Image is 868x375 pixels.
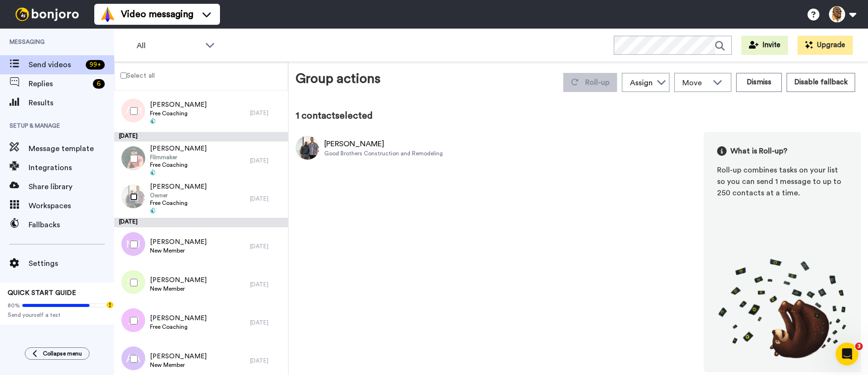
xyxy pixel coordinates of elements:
div: [DATE] [250,281,283,288]
span: Send yourself a test [8,311,107,319]
div: [DATE] [250,357,283,365]
span: [PERSON_NAME] [150,275,207,285]
div: [PERSON_NAME] [324,138,443,150]
span: Replies [29,78,89,90]
button: Invite [741,36,788,55]
div: [DATE] [114,218,288,227]
button: Upgrade [798,36,853,55]
span: [PERSON_NAME] [150,144,207,153]
div: [DATE] [250,243,283,250]
div: 1 contact selected [296,109,861,122]
span: Integrations [29,162,114,173]
span: Send videos [29,59,82,71]
div: Roll-up combines tasks on your list so you can send 1 message to up to 250 contacts at a time. [717,164,848,199]
span: [PERSON_NAME] [150,100,207,110]
span: [PERSON_NAME] [150,182,207,192]
span: Filmmaker [150,153,207,161]
span: Video messaging [121,8,193,21]
span: Workspaces [29,200,114,212]
span: QUICK START GUIDE [8,290,76,296]
button: Roll-up [563,73,617,92]
span: [PERSON_NAME] [150,352,207,361]
span: New Member [150,361,207,369]
span: Message template [29,143,114,154]
div: Tooltip anchor [106,301,114,309]
span: [PERSON_NAME] [150,237,207,247]
span: 80% [8,302,20,309]
span: What is Roll-up? [730,145,788,157]
input: Select all [120,72,127,79]
div: [DATE] [114,132,288,142]
span: Free Coaching [150,199,207,207]
span: 3 [855,343,863,350]
span: Free Coaching [150,323,207,331]
label: Select all [115,70,155,81]
span: New Member [150,247,207,254]
div: [DATE] [250,109,283,117]
div: [DATE] [250,157,283,164]
img: Image of Jamon Buford [296,136,319,160]
div: 6 [93,79,105,89]
span: Settings [29,258,114,269]
span: Collapse menu [43,350,82,357]
img: joro-roll.png [717,258,848,359]
button: Dismiss [736,73,782,92]
span: Share library [29,181,114,193]
span: [PERSON_NAME] [150,314,207,323]
img: vm-color.svg [100,7,115,22]
div: [DATE] [250,319,283,326]
span: New Member [150,285,207,293]
span: Free Coaching [150,110,207,117]
span: All [137,40,200,51]
button: Collapse menu [25,347,90,360]
span: Fallbacks [29,219,114,231]
iframe: Intercom live chat [836,343,858,365]
div: Assign [630,77,653,89]
img: bj-logo-header-white.svg [11,8,83,21]
div: [DATE] [250,195,283,203]
button: Disable fallback [787,73,855,92]
div: Group actions [296,69,380,92]
span: Roll-up [585,79,609,86]
span: Results [29,97,114,109]
div: Good Brothers Construction and Remodeling [324,150,443,157]
span: Free Coaching [150,161,207,169]
span: Move [682,77,708,89]
span: Owner [150,192,207,199]
div: 99 + [86,60,105,70]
